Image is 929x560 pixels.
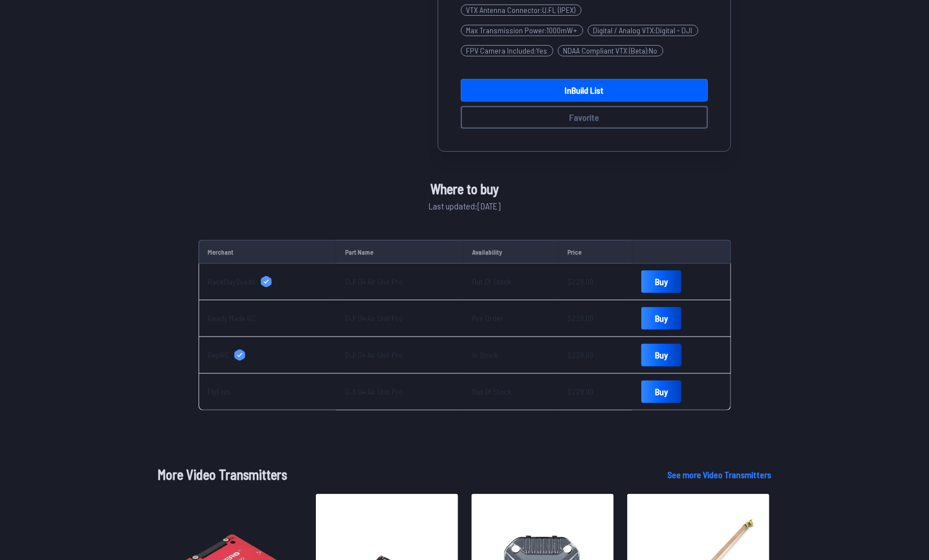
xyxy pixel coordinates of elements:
[463,337,558,374] td: In Stock
[461,45,553,56] span: FPV Camera Included : Yes
[641,344,681,366] a: Buy
[429,199,500,213] span: Last updated: [DATE]
[588,20,703,41] a: Digital / Analog VTX:Digital - DJI
[461,79,708,102] a: InBuild List
[558,45,663,56] span: NDAA Compliant VTX (Beta) : No
[208,386,231,397] span: FlyFish
[463,300,558,337] td: Pre Order
[345,350,403,360] a: DJI O4 Air Unit Pro
[208,276,328,287] a: RaceDayQuads
[463,264,558,300] td: Out Of Stock
[345,313,403,323] a: DJI O4 Air Unit Pro
[430,179,499,199] span: Where to buy
[158,465,650,485] h1: More Video Transmitters
[558,300,632,337] td: $229.00
[208,349,328,361] a: GepRC
[641,307,681,330] a: Buy
[208,386,328,397] a: FlyFish
[208,313,328,324] a: Ready Made RC
[641,380,681,403] a: Buy
[345,387,403,396] a: DJI O4 Air Unit Pro
[668,468,772,482] a: See more Video Transmitters
[641,270,681,293] a: Buy
[461,41,558,61] a: FPV Camera Included:Yes
[208,276,256,287] span: RaceDayQuads
[336,240,463,264] td: Part Name
[461,106,708,129] button: Favorite
[208,313,257,324] span: Ready Made RC
[463,374,558,410] td: Out Of Stock
[463,240,558,264] td: Availability
[461,5,582,16] span: VTX Antenna Connector : U.FL (IPEX)
[558,240,632,264] td: Price
[461,25,583,36] span: Max Transmission Power : 1000mW+
[345,277,403,286] a: DJI O4 Air Unit Pro
[558,264,632,300] td: $229.00
[461,20,588,41] a: Max Transmission Power:1000mW+
[558,41,668,61] a: NDAA Compliant VTX (Beta):No
[558,337,632,374] td: $229.00
[199,240,337,264] td: Merchant
[558,374,632,410] td: $229.00
[588,25,698,36] span: Digital / Analog VTX : Digital - DJI
[208,349,230,361] span: GepRC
